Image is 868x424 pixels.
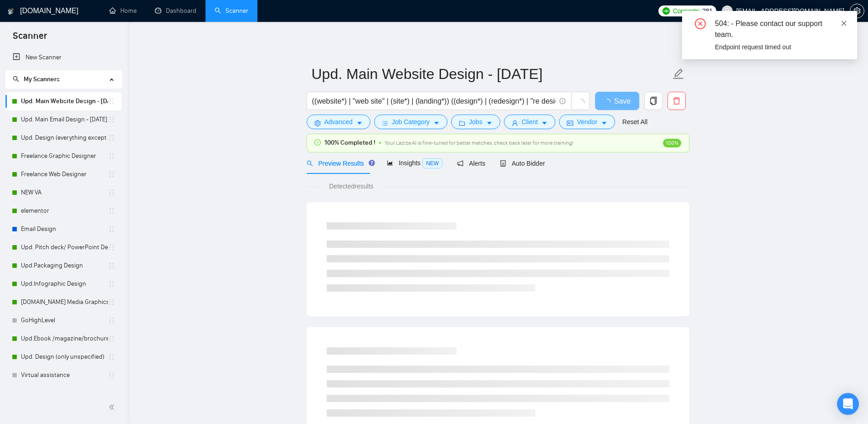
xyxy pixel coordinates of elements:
[13,48,114,67] a: New Scanner
[108,317,115,324] span: holder
[560,98,565,104] span: info-circle
[644,92,663,110] button: copy
[673,6,700,16] span: Connects:
[451,115,500,129] button: folderJobscaret-down
[5,238,122,256] li: Upd. Pitch deck/ PowerPoint Designer
[374,115,447,129] button: barsJob Categorycaret-down
[21,165,108,183] a: Freelance Web Designer
[614,95,631,107] span: Save
[21,238,108,256] a: Upd. Pitch deck/ PowerPoint Designer
[512,120,518,126] span: user
[457,160,485,167] span: Alerts
[108,116,115,123] span: holder
[108,134,115,141] span: holder
[108,244,115,251] span: holder
[21,366,108,384] a: Virtual assistance
[13,76,19,82] span: search
[457,160,463,167] span: notification
[323,181,380,191] span: Detected results
[21,92,108,110] a: Upd. Main Website Design - [DATE]
[5,29,54,48] span: Scanner
[307,115,370,129] button: settingAdvancedcaret-down
[108,335,115,342] span: holder
[24,75,60,83] span: My Scanners
[21,256,108,275] a: Upd.Packaging Design
[433,120,440,126] span: caret-down
[5,92,122,110] li: Upd. Main Website Design - June 4 2025
[500,160,506,167] span: robot
[108,152,115,160] span: holder
[21,275,108,293] a: Upd.Infographic Design
[21,110,108,129] a: Upd. Main Email Design - [DATE]
[324,138,375,148] span: 100% Completed !
[504,115,556,129] button: userClientcaret-down
[21,220,108,238] a: Email Design
[668,97,685,105] span: delete
[5,220,122,238] li: Email Design
[108,403,118,412] span: double-left
[314,139,321,146] span: check-circle
[5,311,122,330] li: GoHighLevel
[500,160,545,167] span: Auto Bidder
[5,110,122,129] li: Upd. Main Email Design - June 4 2025
[850,7,864,15] a: setting
[324,117,353,127] span: Advanced
[837,393,859,415] div: Open Intercom Messenger
[312,63,671,85] input: Scanner name...
[8,4,14,19] img: logo
[673,68,684,80] span: edit
[108,298,115,306] span: holder
[663,7,670,15] img: upwork-logo.png
[307,160,372,167] span: Preview Results
[5,348,122,366] li: Upd. Design (only unspecified)
[522,117,538,127] span: Client
[385,140,574,146] span: Your Laziza AI is fine-tuned for better matches, check back later for more training!
[841,20,847,26] span: close
[356,120,363,126] span: caret-down
[576,99,585,107] span: loading
[702,6,712,16] span: 281
[108,262,115,269] span: holder
[108,372,115,379] span: holder
[108,225,115,233] span: holder
[108,280,115,288] span: holder
[469,117,483,127] span: Jobs
[21,384,108,403] a: Copy of Design
[601,120,607,126] span: caret-down
[5,293,122,311] li: Upd.Social Media Graphics
[850,4,864,18] button: setting
[108,353,115,361] span: holder
[5,165,122,183] li: Freelance Web Designer
[422,158,442,168] span: NEW
[21,330,108,348] a: Upd.Ebook /magazine/brochure
[21,129,108,147] a: Upd. Design (everything except unspecified)
[13,75,60,83] span: My Scanners
[5,384,122,403] li: Copy of Design
[21,348,108,366] a: Upd. Design (only unspecified)
[559,115,615,129] button: idcardVendorcaret-down
[595,92,639,110] button: Save
[5,48,122,67] li: New Scanner
[21,202,108,220] a: elementor
[21,183,108,202] a: NEW VA
[215,7,248,15] a: searchScanner
[155,7,196,15] a: dashboardDashboard
[312,95,555,107] input: Search Freelance Jobs...
[5,202,122,220] li: elementor
[695,18,706,29] span: close-circle
[382,120,388,126] span: bars
[622,117,647,127] a: Reset All
[21,293,108,311] a: [DOMAIN_NAME] Media Graphics
[715,42,846,52] div: Endpoint request timed out
[5,256,122,275] li: Upd.Packaging Design
[109,7,137,15] a: homeHome
[567,120,573,126] span: idcard
[715,18,846,40] div: 504: - Please contact our support team.
[108,189,115,196] span: holder
[486,120,493,126] span: caret-down
[5,275,122,293] li: Upd.Infographic Design
[21,147,108,165] a: Freelance Graphic Designer
[108,98,115,105] span: holder
[387,159,442,167] span: Insights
